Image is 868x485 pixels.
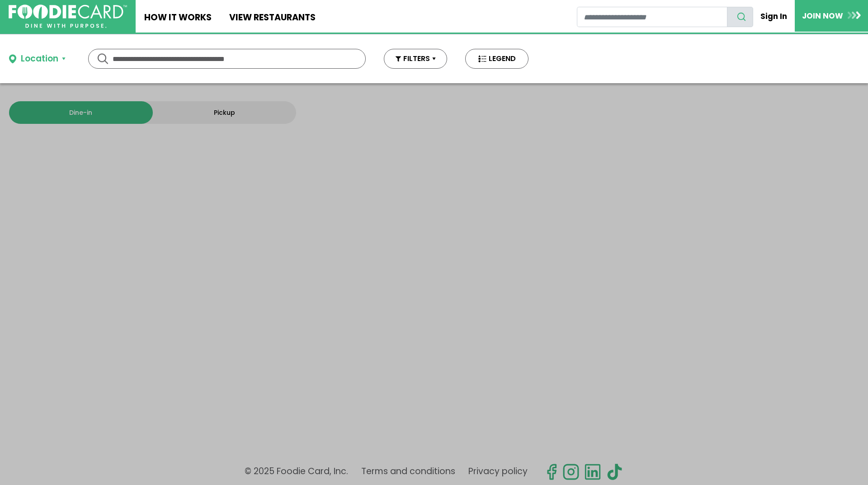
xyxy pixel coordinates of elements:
[9,5,127,28] img: FoodieCard; Eat, Drink, Save, Donate
[577,7,727,27] input: restaurant search
[9,52,66,66] button: Location
[727,7,753,27] button: search
[21,52,58,66] div: Location
[465,49,528,69] button: LEGEND
[384,49,447,69] button: FILTERS
[753,6,795,26] a: Sign In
